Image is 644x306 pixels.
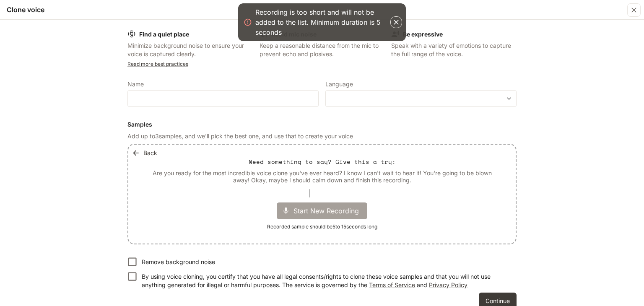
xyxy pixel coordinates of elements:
[249,158,396,166] p: Need something to say? Give this a try:
[127,41,253,58] p: Minimize background noise to ensure your voice is captured clearly.
[139,31,189,38] b: Find a quiet place
[7,5,44,14] h5: Clone voice
[127,132,517,140] p: Add up to 3 samples, and we'll pick the best one, and use that to create your voice
[391,41,517,58] p: Speak with a variety of emotions to capture the full range of the voice.
[267,223,377,231] span: Recorded sample should be 5 to 15 seconds long
[127,61,188,67] a: Read more best practices
[255,7,389,37] div: Recording is too short and will not be added to the list. Minimum duration is 5 seconds
[277,202,367,219] div: Start New Recording
[369,281,415,288] a: Terms of Service
[127,81,144,87] p: Name
[403,31,443,38] b: Be expressive
[148,169,496,184] p: Are you ready for the most incredible voice clone you've ever heard? I know I can't wait to hear ...
[293,206,364,216] span: Start New Recording
[130,145,161,161] button: Back
[127,120,517,129] h6: Samples
[325,81,353,87] p: Language
[429,281,467,288] a: Privacy Policy
[326,94,516,103] div: ​
[142,258,215,266] p: Remove background noise
[260,41,385,58] p: Keep a reasonable distance from the mic to prevent echo and plosives.
[142,272,510,289] p: By using voice cloning, you certify that you have all legal consents/rights to clone these voice ...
